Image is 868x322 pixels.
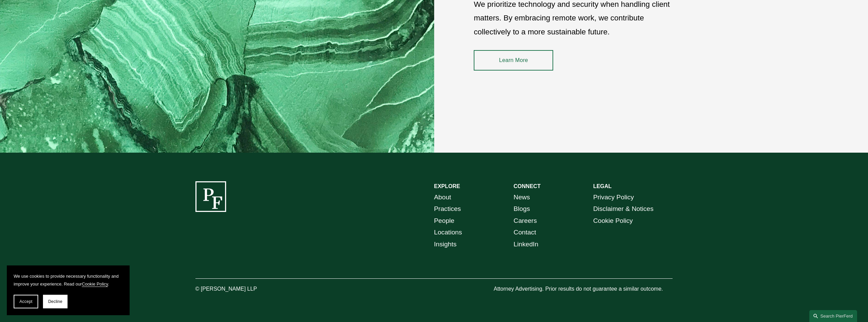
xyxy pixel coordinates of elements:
a: Disclaimer & Notices [593,203,653,215]
section: Cookie banner [7,265,130,315]
button: Decline [43,295,68,308]
p: Attorney Advertising. Prior results do not guarantee a similar outcome. [494,284,673,294]
span: Accept [19,299,32,304]
a: Learn More [474,50,553,71]
a: Insights [434,239,457,250]
button: Accept [14,295,38,308]
a: LinkedIn [514,239,539,250]
span: Decline [48,299,62,304]
a: Search this site [809,310,857,322]
a: People [434,215,455,227]
a: Careers [514,215,537,227]
a: Contact [514,227,536,239]
a: Cookie Policy [82,281,108,287]
a: Cookie Policy [593,215,633,227]
strong: LEGAL [593,183,612,189]
a: News [514,191,530,203]
strong: CONNECT [514,183,541,189]
a: Blogs [514,203,530,215]
a: About [434,191,451,203]
a: Locations [434,227,462,239]
a: Privacy Policy [593,191,634,203]
a: Practices [434,203,461,215]
strong: EXPLORE [434,183,460,189]
p: We use cookies to provide necessary functionality and improve your experience. Read our . [14,272,123,288]
p: © [PERSON_NAME] LLP [195,284,295,294]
